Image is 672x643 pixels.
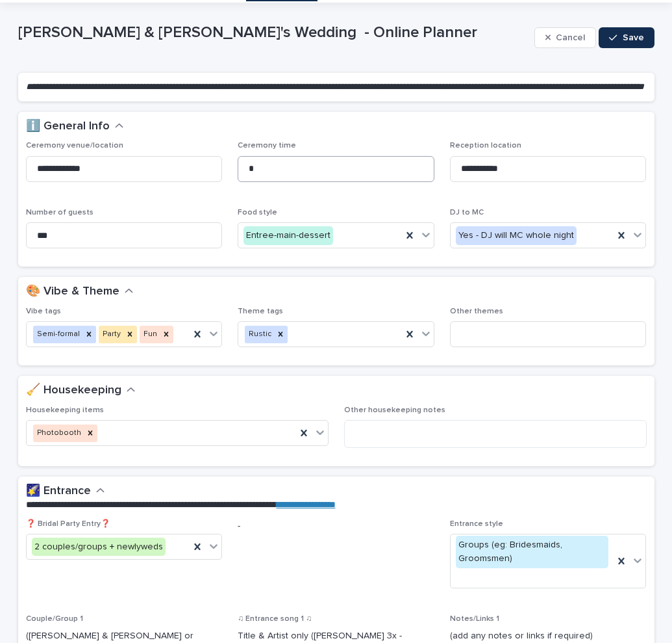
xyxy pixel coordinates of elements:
[450,615,499,623] span: Notes/Links 1
[238,209,277,217] span: Food style
[456,536,609,568] div: Groups (eg: Bridesmaids, Groomsmen)
[450,308,503,315] span: Other themes
[456,226,577,245] div: Yes - DJ will MC whole night
[26,209,93,217] span: Number of guests
[26,120,110,134] h2: ℹ️ General Info
[26,285,119,299] h2: 🎨 Vibe & Theme
[534,27,597,48] button: Cancel
[26,285,134,299] button: 🎨 Vibe & Theme
[450,520,503,528] span: Entrance style
[18,23,529,42] p: [PERSON_NAME] & [PERSON_NAME]'s Wedding - Online Planner
[99,326,123,343] div: Party
[26,384,121,398] h2: 🧹 Housekeeping
[26,120,124,134] button: ℹ️ General Info
[26,484,105,499] button: 🌠 Entrance
[238,615,312,623] span: ♫ Entrance song 1 ♫
[140,326,159,343] div: Fun
[450,209,484,217] span: DJ to MC
[33,326,82,343] div: Semi-formal
[33,425,83,442] div: Photobooth
[623,33,644,42] span: Save
[238,519,434,533] p: -
[26,484,91,499] h2: 🌠 Entrance
[450,142,521,150] span: Reception location
[32,538,166,557] div: 2 couples/groups + newlyweds
[26,615,83,623] span: Couple/Group 1
[26,142,123,150] span: Ceremony venue/location
[556,33,585,42] span: Cancel
[238,308,283,315] span: Theme tags
[243,226,333,245] div: Entree-main-dessert
[26,384,136,398] button: 🧹 Housekeeping
[26,406,104,414] span: Housekeeping items
[344,406,445,414] span: Other housekeeping notes
[599,27,654,48] button: Save
[26,520,110,528] span: ❓ Bridal Party Entry❓
[238,142,296,150] span: Ceremony time
[450,629,647,643] p: (add any notes or links if required)
[245,326,273,343] div: Rustic
[26,308,61,315] span: Vibe tags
